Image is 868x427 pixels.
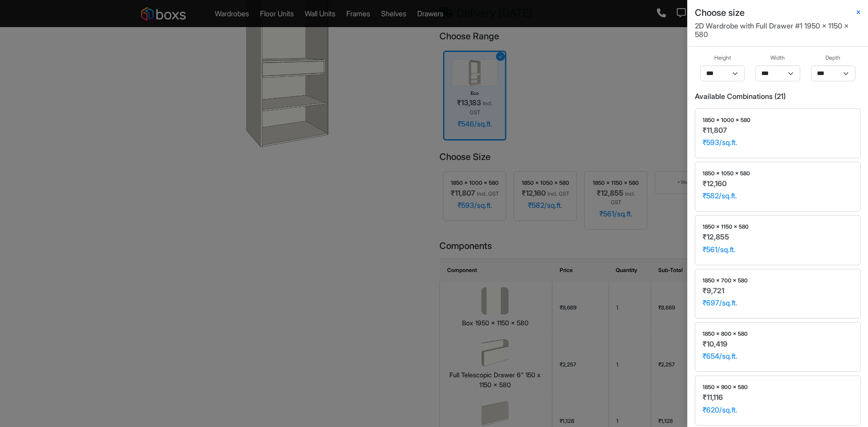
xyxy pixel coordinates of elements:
[695,7,745,18] h5: Choose size
[703,233,853,241] div: ₹12,855
[703,286,853,295] div: ₹9,721
[695,22,861,39] h6: 2D Wardrobe with Full Drawer #1 1950 x 1150 x 580
[703,299,853,307] div: ₹697/sq.ft.
[703,126,853,135] div: ₹11,807
[703,245,853,254] div: ₹561/sq.ft.
[703,406,853,414] div: ₹620/sq.ft.
[703,393,853,402] div: ₹11,116
[703,169,853,178] div: 1850 x 1050 x 580
[703,138,853,147] div: ₹593/sq.ft.
[703,383,853,391] div: 1850 x 900 x 580
[714,54,731,62] span: Height
[695,92,861,101] h6: Available Combinations ( 21 )
[703,330,853,338] div: 1850 x 800 x 580
[703,179,853,188] div: ₹12,160
[703,277,853,285] div: 1850 x 700 x 580
[703,192,853,200] div: ₹582/sq.ft.
[703,352,853,361] div: ₹654/sq.ft.
[826,54,840,62] span: Depth
[703,116,853,124] div: 1850 x 1000 x 580
[770,54,785,62] span: Width
[703,340,853,348] div: ₹10,419
[703,223,853,231] div: 1850 x 1150 x 580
